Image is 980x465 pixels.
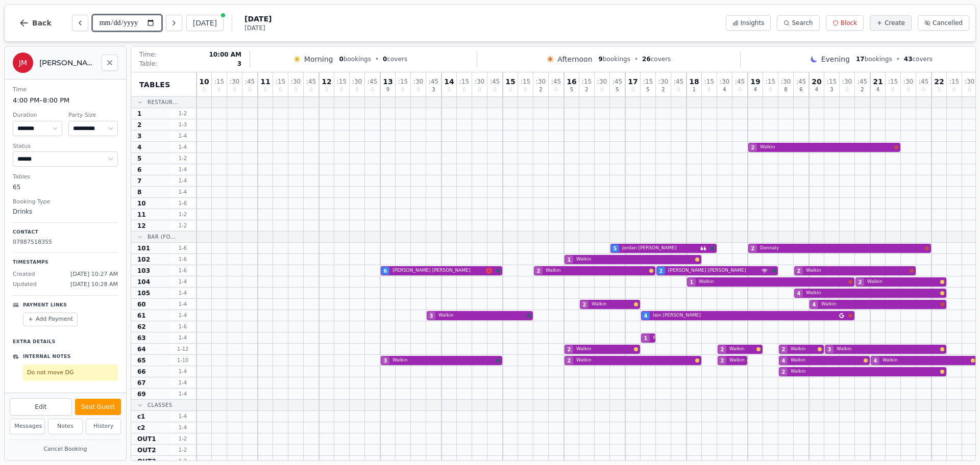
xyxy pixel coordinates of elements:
span: covers [642,55,671,63]
span: bookings [599,55,630,63]
span: : 45 [490,79,500,85]
span: : 15 [459,79,469,85]
span: Donnaly [760,245,923,252]
span: 4 [815,87,818,92]
span: 0 [248,87,251,92]
span: 3 [137,132,141,140]
span: 11 [260,78,270,85]
span: Back [32,19,52,27]
span: 0 [707,87,710,92]
span: 3 [430,312,433,320]
span: : 45 [735,79,745,85]
span: : 45 [306,79,316,85]
button: Insights [726,15,771,31]
span: 2 [539,87,542,92]
span: Created [13,270,35,279]
span: 5 [570,87,573,92]
span: 4 [723,87,726,92]
button: Search [777,15,819,31]
p: Internal Notes [23,353,71,360]
span: [PERSON_NAME] [PERSON_NAME] [393,267,484,274]
button: Seat Guest [75,399,121,415]
span: [DATE] [244,24,272,32]
p: Do not move DG [27,369,114,377]
span: • [634,55,638,63]
dt: Status [13,142,118,151]
span: OUT1 [137,435,156,443]
span: 20 [812,78,821,85]
span: [DATE] 10:27 AM [70,270,118,279]
span: 4 [874,357,877,365]
span: OUT2 [137,446,156,454]
span: 0 [922,87,925,92]
span: Walkin [883,357,969,364]
span: 5 [614,245,617,252]
span: 0 [340,87,343,92]
span: 2 [751,245,755,252]
span: 2 [537,267,541,275]
span: 12 [322,78,331,85]
span: 2 [721,357,724,365]
span: : 30 [903,79,913,85]
span: : 45 [367,79,377,85]
p: Timestamps [13,259,118,266]
span: 1 - 4 [170,412,195,420]
span: • [375,55,379,63]
p: 07887518355 [13,238,118,247]
span: : 45 [429,79,438,85]
p: Contact [13,229,118,236]
span: 2 [568,346,571,353]
span: 1 - 4 [170,289,195,297]
span: 1 - 6 [170,255,195,263]
span: : 15 [337,79,347,85]
span: 1 - 6 [170,244,195,252]
span: Create [885,19,905,27]
span: Walkin [867,278,938,286]
span: 62 [137,323,146,331]
span: 0 [478,87,481,92]
span: • [896,55,900,63]
span: Search [792,19,813,27]
dd: Drinks [13,207,118,216]
span: 0 [203,87,206,92]
span: Restaur... [148,98,178,106]
p: Payment Links [23,302,67,309]
span: : 30 [230,79,239,85]
svg: Customer message [700,245,706,251]
span: 1 - 2 [170,110,195,117]
dt: Booking Type [13,198,118,206]
span: Walkin [438,312,525,319]
span: 60 [137,300,146,308]
span: 4 [876,87,879,92]
dt: Duration [13,111,62,120]
span: 1 [690,278,694,286]
span: 1 - 4 [170,368,195,375]
span: : 45 [919,79,928,85]
span: 1 [693,87,696,92]
span: Walkin [791,357,862,364]
span: 1 - 3 [170,121,195,128]
span: : 15 [214,79,224,85]
span: 1 [644,334,648,342]
span: 1 - 4 [170,177,195,185]
span: 1 [568,256,571,264]
span: 6 [137,166,141,174]
span: 2 [782,346,786,353]
span: 1 - 4 [170,312,195,319]
span: 1 - 10 [170,356,195,364]
span: 63 [137,334,146,342]
span: : 15 [766,79,775,85]
span: 1 - 2 [170,446,195,454]
span: 0 [371,87,374,92]
span: 2 [137,121,141,129]
span: 2 [583,301,586,308]
span: 7 [137,177,141,185]
span: Afternoon [557,54,592,64]
button: Close [102,55,118,71]
button: Back [11,11,60,35]
span: 67 [137,379,146,387]
span: 1 - 6 [170,199,195,207]
dd: 65 [13,183,118,192]
span: 105 [137,289,150,297]
span: : 30 [658,79,668,85]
